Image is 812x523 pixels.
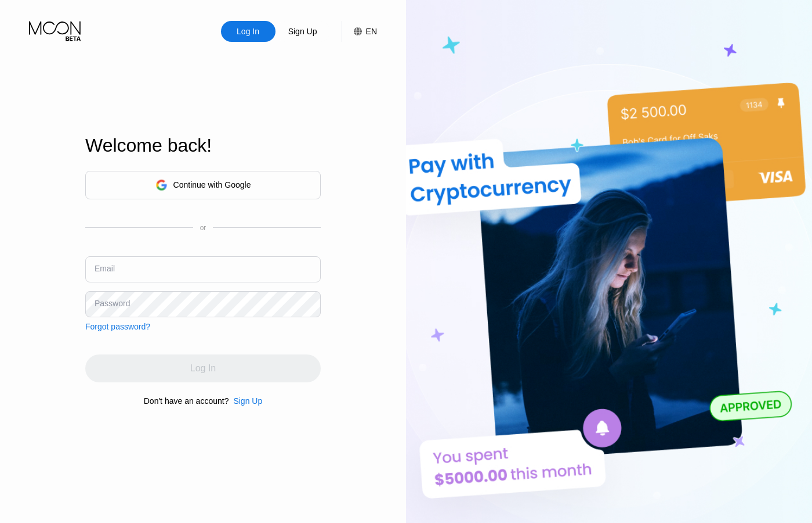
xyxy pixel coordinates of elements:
[287,26,318,37] div: Sign Up
[85,171,321,199] div: Continue with Google
[342,21,377,42] div: EN
[233,396,262,406] div: Sign Up
[235,26,260,37] div: Log In
[229,396,262,406] div: Sign Up
[85,322,150,331] div: Forgot password?
[95,264,115,273] div: Email
[200,224,206,232] div: or
[366,27,377,36] div: EN
[144,396,229,406] div: Don't have an account?
[173,180,251,189] div: Continue with Google
[95,299,130,308] div: Password
[85,135,321,156] div: Welcome back!
[275,21,330,42] div: Sign Up
[221,21,275,42] div: Log In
